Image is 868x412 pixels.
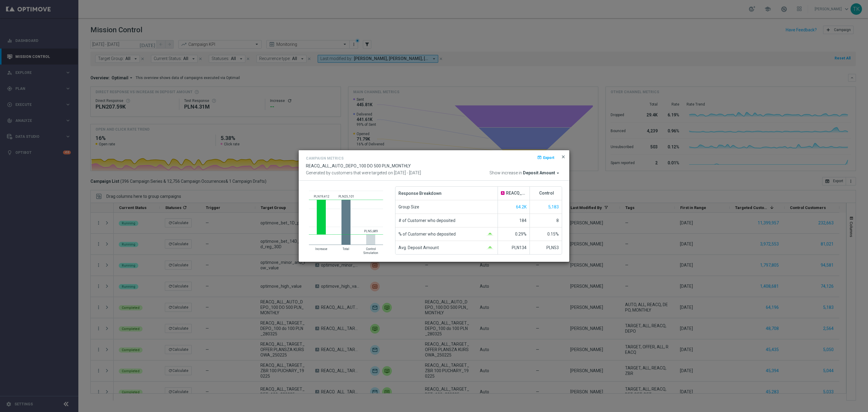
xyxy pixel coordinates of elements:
[363,247,378,255] text: Control Simulation
[306,156,344,160] h4: Campaign Metrics
[314,195,329,198] text: PLN19,412
[516,204,527,209] span: Show unique customers
[515,232,527,236] span: 0.29%
[555,170,561,176] i: arrow_drop_down
[547,232,559,236] span: 0.15%
[486,246,495,249] img: gaussianGreen.svg
[338,195,354,198] text: PLN25,101
[398,227,456,241] span: % of Customer who deposited
[315,247,327,251] text: Increase
[556,218,559,223] span: 8
[306,170,393,175] span: Generated by customers that were targeted on
[512,245,527,250] span: PLN134
[398,200,419,214] span: Group Size
[364,230,378,233] text: PLN5,689
[342,247,349,251] text: Total
[536,154,555,161] button: open_in_browser Export
[398,214,455,227] span: # of Customer who deposited
[398,187,442,200] span: Response Breakdown
[546,245,559,250] span: PLN53
[561,154,566,159] span: close
[543,155,554,160] span: Export
[523,170,555,176] span: Deposit Amount
[548,204,559,209] span: Show unique customers
[398,241,439,254] span: Avg. Deposit Amount
[519,218,527,223] span: 184
[539,191,554,196] span: Control
[506,191,527,196] span: REACQ_ALL_AUTO_DEPO_100 DO 500 PLN_MONTHLY
[306,163,411,168] span: REACQ_ALL_AUTO_DEPO_100 DO 500 PLN_MONTHLY
[501,191,505,195] span: A
[486,233,495,236] img: gaussianGreen.svg
[523,170,562,176] button: Deposit Amount arrow_drop_down
[394,170,421,175] span: [DATE] - [DATE]
[537,155,542,160] i: open_in_browser
[489,170,522,176] span: Show increase in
